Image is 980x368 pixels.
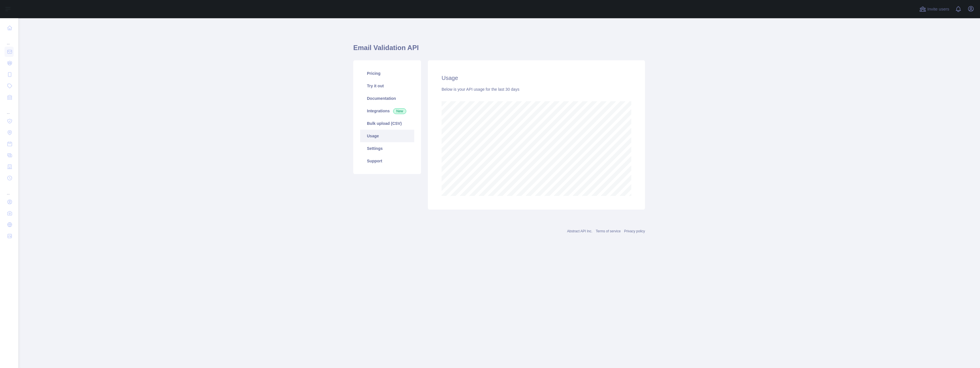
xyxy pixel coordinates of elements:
a: Bulk upload (CSV) [360,117,414,130]
span: New [393,108,406,114]
button: Invite users [918,5,950,14]
h2: Usage [442,74,631,82]
h1: Email Validation API [353,43,645,57]
div: ... [5,34,14,46]
a: Try it out [360,80,414,92]
a: Documentation [360,92,414,105]
div: ... [5,184,14,196]
div: ... [5,104,14,115]
a: Privacy policy [624,229,645,233]
a: Integrations New [360,105,414,117]
span: Invite users [927,6,949,13]
a: Support [360,155,414,167]
a: Terms of service [596,229,620,233]
a: Abstract API Inc. [567,229,593,233]
a: Usage [360,130,414,142]
div: Below is your API usage for the last 30 days [442,86,631,92]
a: Pricing [360,67,414,80]
a: Settings [360,142,414,155]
